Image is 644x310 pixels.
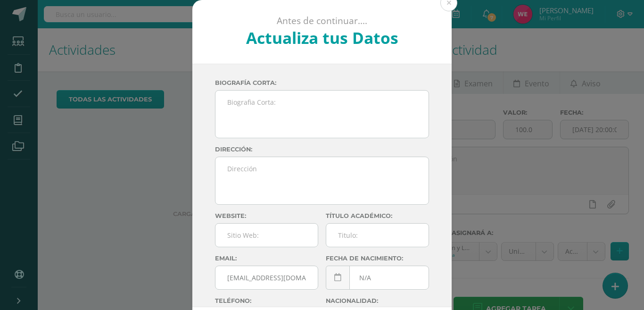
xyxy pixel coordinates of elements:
label: Website: [215,212,318,219]
label: Biografía corta: [215,79,429,86]
input: Correo Electronico: [215,266,318,289]
label: Teléfono: [215,297,318,304]
p: Antes de continuar.... [218,15,427,27]
label: Dirección: [215,146,429,153]
input: Fecha de Nacimiento: [326,266,429,289]
label: Título académico: [326,212,429,219]
label: Email: [215,255,318,262]
input: Sitio Web: [215,224,318,247]
input: Titulo: [326,224,429,247]
label: Nacionalidad: [326,297,429,304]
label: Fecha de nacimiento: [326,255,429,262]
h2: Actualiza tus Datos [218,27,427,49]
